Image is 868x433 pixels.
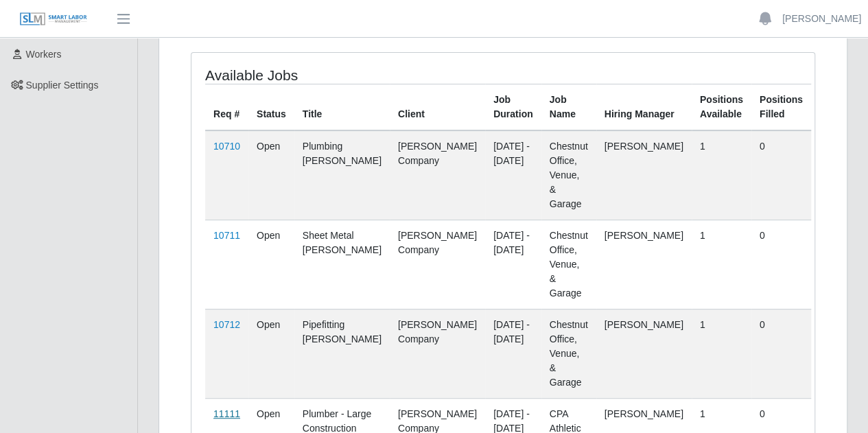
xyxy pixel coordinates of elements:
[248,220,294,309] td: Open
[213,230,240,241] a: 10711
[248,130,294,220] td: Open
[596,220,692,309] td: [PERSON_NAME]
[248,84,294,130] th: Status
[751,309,811,398] td: 0
[390,84,485,130] th: Client
[596,84,692,130] th: Hiring Manager
[596,309,692,398] td: [PERSON_NAME]
[692,84,751,130] th: Positions Available
[205,67,441,84] h4: Available Jobs
[390,309,485,398] td: [PERSON_NAME] Company
[19,12,88,27] img: SLM Logo
[485,130,541,220] td: [DATE] - [DATE]
[390,130,485,220] td: [PERSON_NAME] Company
[26,80,99,91] span: Supplier Settings
[692,309,751,398] td: 1
[294,130,390,220] td: Plumbing [PERSON_NAME]
[692,130,751,220] td: 1
[541,220,596,309] td: Chestnut Office, Venue, & Garage
[213,319,240,330] a: 10712
[294,309,390,398] td: Pipefitting [PERSON_NAME]
[692,220,751,309] td: 1
[248,309,294,398] td: Open
[751,130,811,220] td: 0
[294,84,390,130] th: Title
[213,141,240,152] a: 10710
[596,130,692,220] td: [PERSON_NAME]
[751,220,811,309] td: 0
[485,220,541,309] td: [DATE] - [DATE]
[485,309,541,398] td: [DATE] - [DATE]
[541,84,596,130] th: Job Name
[541,309,596,398] td: Chestnut Office, Venue, & Garage
[213,408,240,419] a: 11111
[390,220,485,309] td: [PERSON_NAME] Company
[294,220,390,309] td: Sheet Metal [PERSON_NAME]
[205,84,248,130] th: Req #
[751,84,811,130] th: Positions Filled
[26,49,62,60] span: Workers
[541,130,596,220] td: Chestnut Office, Venue, & Garage
[485,84,541,130] th: Job Duration
[782,12,861,26] a: [PERSON_NAME]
